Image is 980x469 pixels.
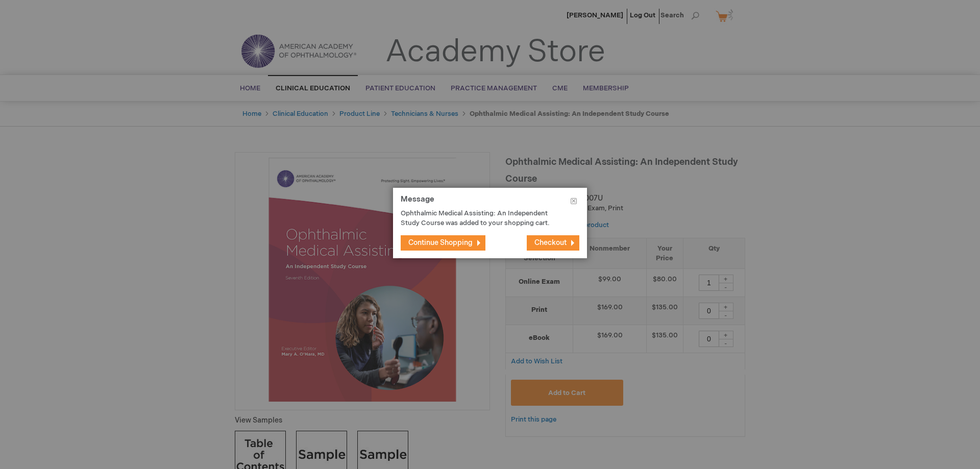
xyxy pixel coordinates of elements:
[408,238,473,247] span: Continue Shopping
[527,235,579,251] button: Checkout
[401,209,564,228] p: Ophthalmic Medical Assisting: An Independent Study Course was added to your shopping cart.
[401,195,579,209] h1: Message
[401,235,485,251] button: Continue Shopping
[534,238,567,247] span: Checkout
